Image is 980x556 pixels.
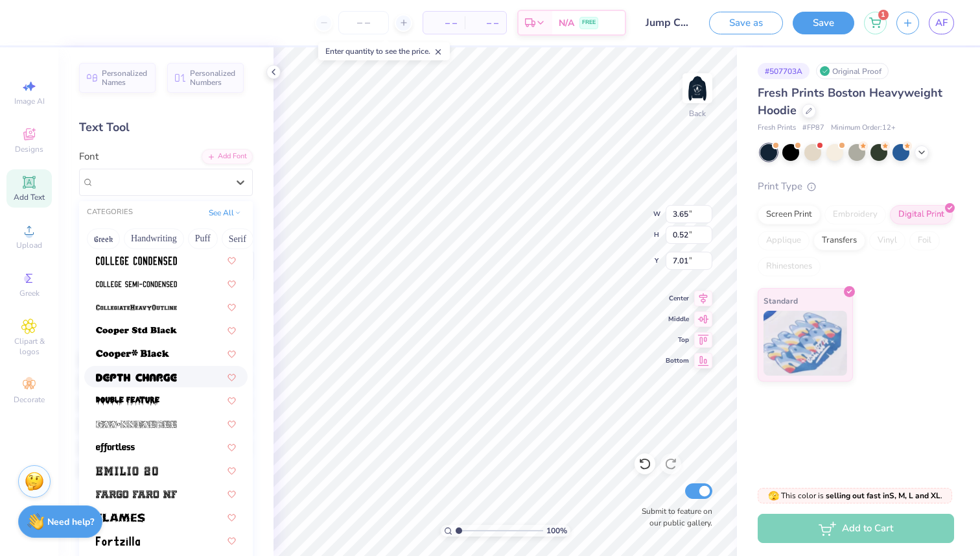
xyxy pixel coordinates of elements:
[929,12,954,34] a: AF
[79,119,253,136] div: Text Tool
[14,192,45,202] span: Add Text
[582,18,596,27] span: FREE
[666,294,689,303] span: Center
[96,420,177,429] img: EB Garamond Initials Fill1
[758,205,821,224] div: Screen Print
[813,231,865,250] div: Transfers
[96,396,159,405] img: Double Feature
[79,149,99,164] label: Font
[16,240,42,250] span: Upload
[824,205,886,224] div: Embroidery
[188,228,218,249] button: Puff
[14,394,45,405] span: Decorate
[15,144,43,154] span: Designs
[666,335,689,344] span: Top
[96,373,177,382] img: Depth Charge
[96,326,177,335] img: Cooper Std Black
[96,466,158,476] img: Emilio 20
[636,10,699,36] input: Untitled Design
[6,336,52,357] span: Clipart & logos
[96,490,177,499] img: Fargo Faro NF
[96,350,169,359] img: Cooper* Black (Black)
[793,12,854,34] button: Save
[826,490,940,501] strong: selling out fast in S, M, L and XL
[318,42,450,60] div: Enter quantity to see the price.
[96,513,145,522] img: Flames
[14,96,45,106] span: Image AI
[802,123,824,134] span: # FP87
[635,505,712,529] label: Submit to feature on our public gallery.
[878,10,889,20] span: 1
[890,205,953,224] div: Digital Print
[666,315,689,324] span: Middle
[559,16,574,30] span: N/A
[96,537,140,546] img: Fortzilla
[758,85,942,118] span: Fresh Prints Boston Heavyweight Hoodie
[87,228,120,249] button: Greek
[96,443,135,452] img: effortless
[96,303,177,312] img: CollegiateHeavyOutline
[546,525,567,537] span: 100 %
[709,12,783,34] button: Save as
[758,257,821,276] div: Rhinestones
[758,231,810,250] div: Applique
[764,294,798,308] span: Standard
[102,69,148,87] span: Personalized Names
[816,63,889,79] div: Original Proof
[96,280,177,289] img: College Semi-condensed
[831,123,896,134] span: Minimum Order: 12 +
[758,179,954,194] div: Print Type
[758,123,796,134] span: Fresh Prints
[205,206,245,219] button: See All
[666,356,689,365] span: Bottom
[96,256,177,265] img: College Condensed
[768,490,779,502] span: 🫣
[764,311,847,376] img: Standard
[431,16,457,30] span: – –
[222,228,253,249] button: Serif
[758,63,810,79] div: # 507703A
[472,16,498,30] span: – –
[87,207,133,218] div: CATEGORIES
[124,228,184,249] button: Handwriting
[684,75,710,101] img: Back
[190,69,236,87] span: Personalized Numbers
[935,16,948,30] span: AF
[689,108,706,119] div: Back
[202,149,253,164] div: Add Font
[909,231,940,250] div: Foil
[19,288,40,298] span: Greek
[338,11,389,34] input: – –
[768,490,942,502] span: This color is .
[47,516,94,528] strong: Need help?
[869,231,905,250] div: Vinyl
